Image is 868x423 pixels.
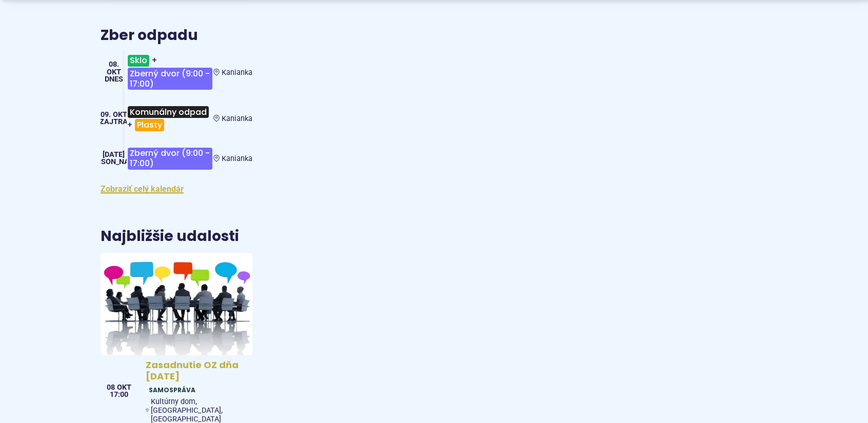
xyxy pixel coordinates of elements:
span: Komunálny odpad [128,106,209,118]
span: Zberný dvor (9:00 - 17:00) [128,148,212,170]
span: [PERSON_NAME] [86,157,142,166]
span: Samospráva [146,385,199,395]
span: 08 [107,384,115,391]
span: 08. okt [107,60,121,76]
span: Kanianka [222,114,252,123]
span: Sklo [128,55,149,67]
a: Komunálny odpad+Plasty Kanianka 09. okt Zajtra [101,102,252,135]
span: 09. okt [101,110,127,119]
span: 17:00 [107,391,131,398]
span: Plasty [135,119,164,131]
a: Zobraziť celý kalendár [101,184,184,194]
span: Zajtra [100,117,128,126]
h3: + [127,102,213,135]
h3: + [127,51,213,94]
span: Zberný dvor (9:00 - 17:00) [128,68,212,90]
h3: Zber odpadu [101,28,252,44]
span: Dnes [105,75,123,84]
span: okt [117,384,131,391]
a: Zberný dvor (9:00 - 17:00) Kanianka [DATE] [PERSON_NAME] [101,144,252,174]
h4: Zasadnutie OZ dňa [DATE] [146,359,248,382]
a: Sklo+Zberný dvor (9:00 - 17:00) Kanianka 08. okt Dnes [101,51,252,94]
h3: Najbližšie udalosti [101,229,239,245]
span: Kanianka [222,68,252,77]
span: Kanianka [222,154,252,163]
span: [DATE] [103,150,125,159]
